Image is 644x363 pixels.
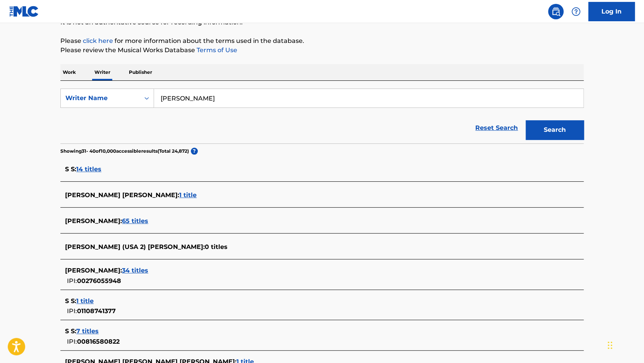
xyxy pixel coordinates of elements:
[195,46,237,54] a: Terms of Use
[65,217,122,225] span: [PERSON_NAME] :
[60,148,189,155] p: Showing 31 - 40 of 10,000 accessible results (Total 24,872 )
[76,327,99,335] span: 7 titles
[608,334,612,357] div: Drag
[551,7,560,16] img: search
[605,326,644,363] iframe: Chat Widget
[92,64,113,80] p: Writer
[9,6,39,17] img: MLC Logo
[67,307,77,315] span: IPI:
[471,119,522,136] a: Reset Search
[60,36,584,46] p: Please for more information about the terms used in the database.
[588,2,635,21] a: Log In
[76,165,101,173] span: 14 titles
[65,165,76,173] span: S S :
[191,148,198,155] span: ?
[77,338,120,345] span: 00816580822
[122,267,148,274] span: 34 titles
[60,89,584,143] form: Search Form
[60,64,78,80] p: Work
[548,4,563,19] a: Public Search
[65,94,135,103] div: Writer Name
[205,243,228,251] span: 0 titles
[65,243,205,251] span: [PERSON_NAME] (USA 2) [PERSON_NAME] :
[65,327,76,335] span: S S :
[60,46,584,55] p: Please review the Musical Works Database
[65,267,122,274] span: [PERSON_NAME] :
[65,297,76,305] span: S S :
[67,277,77,285] span: IPI:
[127,64,154,80] p: Publisher
[179,191,197,199] span: 1 title
[67,338,77,345] span: IPI:
[77,277,121,285] span: 00276055948
[122,217,148,225] span: 65 titles
[65,191,179,199] span: [PERSON_NAME] [PERSON_NAME] :
[83,37,113,44] a: click here
[568,4,584,19] div: Help
[76,297,94,305] span: 1 title
[526,120,584,140] button: Search
[571,7,581,16] img: help
[77,307,116,315] span: 01108741377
